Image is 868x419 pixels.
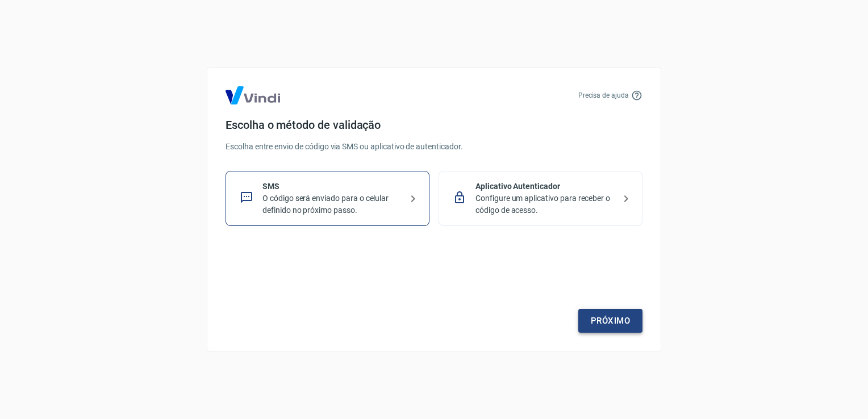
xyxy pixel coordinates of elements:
div: Aplicativo AutenticadorConfigure um aplicativo para receber o código de acesso. [439,171,642,226]
img: Logo Vind [226,86,280,104]
p: SMS [262,181,402,192]
p: Precisa de ajuda [578,90,629,100]
a: Próximo [578,309,642,333]
div: SMSO código será enviado para o celular definido no próximo passo. [226,171,429,226]
p: Escolha entre envio de código via SMS ou aplicativo de autenticador. [226,141,642,153]
p: Aplicativo Autenticador [475,181,615,192]
p: Configure um aplicativo para receber o código de acesso. [475,192,615,216]
p: O código será enviado para o celular definido no próximo passo. [262,192,402,216]
h4: Escolha o método de validação [226,118,642,132]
